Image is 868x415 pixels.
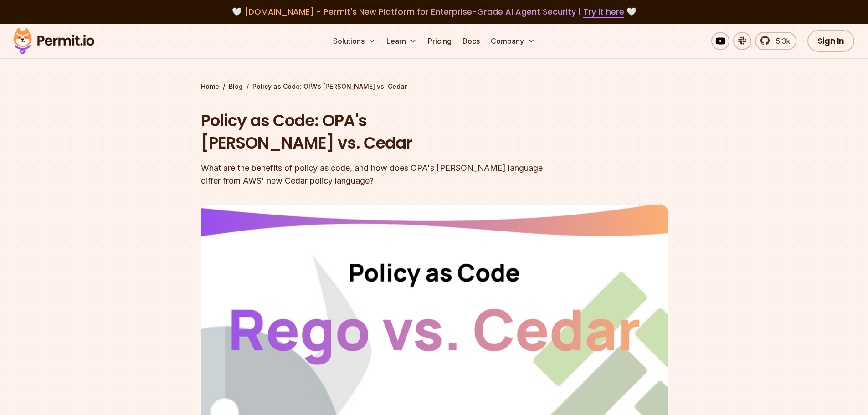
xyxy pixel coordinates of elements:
[807,30,854,52] a: Sign In
[201,162,551,187] div: What are the benefits of policy as code, and how does OPA's [PERSON_NAME] language differ from AW...
[201,109,551,154] h1: Policy as Code: OPA's [PERSON_NAME] vs. Cedar
[770,36,790,46] span: 5.3k
[229,82,243,91] a: Blog
[201,82,668,91] div: / /
[583,6,624,18] a: Try it here
[329,32,379,50] button: Solutions
[459,32,483,50] a: Docs
[244,6,624,17] span: [DOMAIN_NAME] - Permit's New Platform for Enterprise-Grade AI Agent Security |
[383,32,421,50] button: Learn
[22,5,846,18] div: 🤍 🤍
[487,32,539,50] button: Company
[201,82,219,91] a: Home
[755,32,796,50] a: 5.3k
[9,26,98,56] img: Permit logo
[424,32,455,50] a: Pricing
